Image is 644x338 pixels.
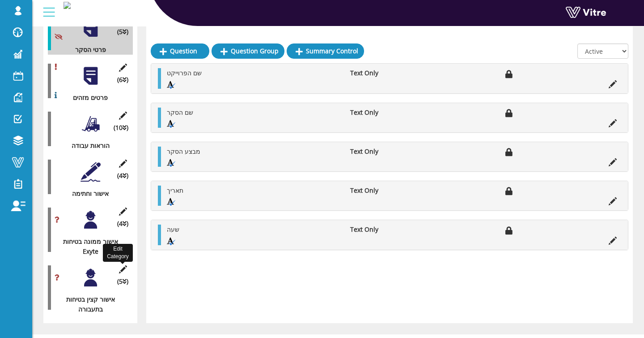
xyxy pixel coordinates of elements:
[151,43,209,59] a: Question
[48,141,126,151] div: הוראות עבודה
[167,147,200,156] span: מבצע הסקר
[212,43,284,59] a: Question Group
[167,108,193,117] span: שם הסקר
[64,2,71,9] img: 0e541da2-4db4-4234-aa97-40b6c30eeed2.png
[114,123,128,133] span: (10 )
[117,75,128,85] span: (6 )
[48,189,126,199] div: אישור וחתימה
[117,27,128,37] span: (5 )
[103,244,133,262] div: Edit Category
[346,225,415,234] li: Text Only
[117,219,128,229] span: (4 )
[167,186,183,195] span: תאריך
[117,171,128,181] span: (4 )
[346,147,415,156] li: Text Only
[48,45,126,55] div: פרטי הסקר
[48,237,126,256] div: אישור ממונה בטיחות Exyte
[287,43,364,59] a: Summary Control
[346,68,415,78] li: Text Only
[346,108,415,117] li: Text Only
[167,69,202,77] span: שם הפרוייקט
[167,225,179,234] span: שעה
[346,186,415,195] li: Text Only
[48,295,126,314] div: אישור קצין בטיחות בתעבורה
[48,93,126,103] div: פרטים מזהים
[117,277,128,286] span: (5 )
